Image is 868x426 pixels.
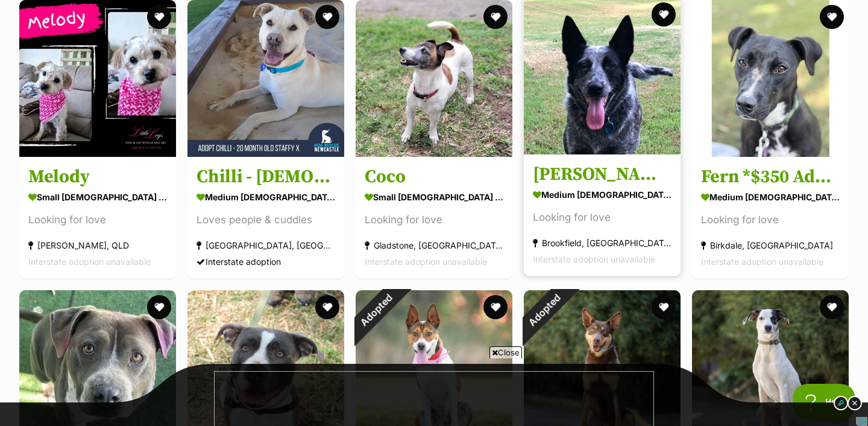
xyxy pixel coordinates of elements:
button: favourite [483,295,508,319]
div: Adopted [340,275,412,346]
div: medium [DEMOGRAPHIC_DATA] Dog [701,188,840,206]
a: Melody small [DEMOGRAPHIC_DATA] Dog Looking for love [PERSON_NAME], QLD Interstate adoption unava... [19,156,176,279]
span: Close [489,346,522,358]
div: Gladstone, [GEOGRAPHIC_DATA] [365,237,503,253]
img: info_dark.svg [834,396,848,410]
div: [GEOGRAPHIC_DATA], [GEOGRAPHIC_DATA] [197,237,335,253]
span: Interstate adoption unavailable [533,254,655,264]
h3: Chilli - [DEMOGRAPHIC_DATA] Staffy X [197,165,335,188]
button: favourite [820,295,844,319]
button: favourite [147,5,171,29]
div: Loves people & cuddles [197,212,335,228]
div: Looking for love [28,212,167,228]
span: Interstate adoption unavailable [701,256,823,267]
span: Interstate adoption unavailable [365,256,487,267]
div: Looking for love [533,209,671,226]
img: close_dark.svg [848,396,862,410]
div: medium [DEMOGRAPHIC_DATA] Dog [197,188,335,206]
a: [PERSON_NAME] medium [DEMOGRAPHIC_DATA] Dog Looking for love Brookfield, [GEOGRAPHIC_DATA] Inters... [524,154,681,276]
button: favourite [820,5,844,29]
a: Fern *$350 Adoption Fee* medium [DEMOGRAPHIC_DATA] Dog Looking for love Birkdale, [GEOGRAPHIC_DAT... [692,156,849,279]
div: Birkdale, [GEOGRAPHIC_DATA] [701,237,840,253]
button: favourite [315,5,339,29]
a: Chilli - [DEMOGRAPHIC_DATA] Staffy X medium [DEMOGRAPHIC_DATA] Dog Loves people & cuddles [GEOGRA... [187,156,344,279]
div: Brookfield, [GEOGRAPHIC_DATA] [533,235,671,251]
div: small [DEMOGRAPHIC_DATA] Dog [28,188,167,206]
h3: Coco [365,165,503,188]
span: AD [215,363,230,377]
a: Coco small [DEMOGRAPHIC_DATA] Dog Looking for love Gladstone, [GEOGRAPHIC_DATA] Interstate adopti... [356,156,512,279]
div: Looking for love [365,212,503,228]
h3: Fern *$350 Adoption Fee* [701,165,840,188]
button: favourite [147,295,171,319]
h3: Melody [28,165,167,188]
div: Interstate adoption [197,253,335,270]
span: Interstate adoption unavailable [28,256,151,267]
button: favourite [483,5,508,29]
button: favourite [652,2,676,27]
div: [PERSON_NAME], QLD [28,237,167,253]
div: small [DEMOGRAPHIC_DATA] Dog [365,188,503,206]
div: medium [DEMOGRAPHIC_DATA] Dog [533,186,671,203]
button: favourite [652,295,676,319]
div: Looking for love [701,212,840,228]
h3: [PERSON_NAME] [533,163,671,186]
div: Adopted [508,275,580,346]
button: favourite [315,295,339,319]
